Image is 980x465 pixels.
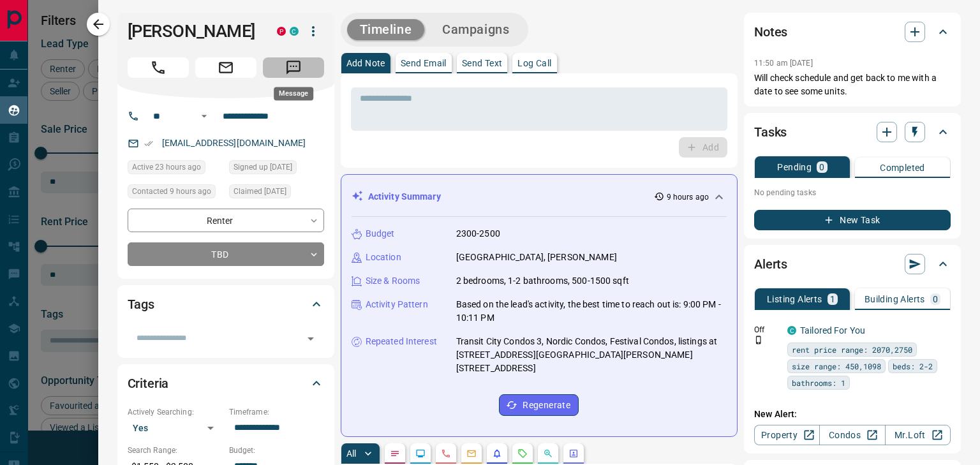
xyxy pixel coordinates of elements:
[800,325,865,336] a: Tailored For You
[229,406,324,418] p: Timeframe:
[462,59,503,68] p: Send Text
[456,335,727,375] p: Transit City Condos 3, Nordic Condos, Festival Condos, listings at [STREET_ADDRESS][GEOGRAPHIC_DA...
[767,295,822,304] p: Listing Alerts
[128,418,223,438] div: Yes
[128,406,223,418] p: Actively Searching:
[128,373,169,394] h2: Criteria
[234,161,292,173] span: Signed up [DATE]
[128,289,324,320] div: Tags
[880,163,925,172] p: Completed
[456,251,617,264] p: [GEOGRAPHIC_DATA], [PERSON_NAME]
[390,448,400,459] svg: Notes
[346,59,385,68] p: Add Note
[568,448,579,459] svg: Agent Actions
[792,360,881,373] span: size range: 450,1098
[277,27,286,36] div: property.ca
[777,163,812,172] p: Pending
[754,336,763,344] svg: Push Notification Only
[366,335,437,348] p: Repeated Interest
[366,274,420,288] p: Size & Rooms
[754,122,787,142] h2: Tasks
[429,19,522,40] button: Campaigns
[819,425,885,445] a: Condos
[792,376,845,389] span: bathrooms: 1
[456,227,500,240] p: 2300-2500
[754,183,951,202] p: No pending tasks
[667,191,709,203] p: 9 hours ago
[128,368,324,399] div: Criteria
[229,160,324,178] div: Mon Jul 14 2025
[290,27,299,36] div: condos.ca
[162,138,306,148] a: [EMAIL_ADDRESS][DOMAIN_NAME]
[754,254,787,274] h2: Alerts
[456,274,629,288] p: 2 bedrooms, 1-2 bathrooms, 500-1500 sqft
[792,343,912,356] span: rent price range: 2070,2750
[128,294,154,314] h2: Tags
[347,19,425,40] button: Timeline
[128,445,223,456] p: Search Range:
[754,324,780,336] p: Off
[865,295,925,304] p: Building Alerts
[441,448,451,459] svg: Calls
[128,57,189,78] span: Call
[517,59,551,68] p: Log Call
[366,227,395,240] p: Budget
[893,360,933,373] span: beds: 2-2
[754,22,787,42] h2: Notes
[933,295,938,304] p: 0
[754,408,951,421] p: New Alert:
[128,209,324,232] div: Renter
[128,242,324,266] div: TBD
[466,448,477,459] svg: Emails
[754,210,951,230] button: New Task
[366,251,401,264] p: Location
[128,21,258,41] h1: [PERSON_NAME]
[401,59,447,68] p: Send Email
[132,161,201,173] span: Active 23 hours ago
[128,160,223,178] div: Mon Aug 11 2025
[197,108,212,124] button: Open
[754,17,951,47] div: Notes
[754,425,820,445] a: Property
[368,190,441,203] p: Activity Summary
[132,185,211,198] span: Contacted 9 hours ago
[229,445,324,456] p: Budget:
[517,448,528,459] svg: Requests
[352,185,727,209] div: Activity Summary9 hours ago
[195,57,256,78] span: Email
[885,425,951,445] a: Mr.Loft
[819,163,824,172] p: 0
[366,298,428,311] p: Activity Pattern
[492,448,502,459] svg: Listing Alerts
[415,448,426,459] svg: Lead Browsing Activity
[499,394,579,416] button: Regenerate
[754,117,951,147] div: Tasks
[274,87,313,100] div: Message
[543,448,553,459] svg: Opportunities
[456,298,727,325] p: Based on the lead's activity, the best time to reach out is: 9:00 PM - 10:11 PM
[229,184,324,202] div: Wed Jul 16 2025
[128,184,223,202] div: Tue Aug 12 2025
[787,326,796,335] div: condos.ca
[830,295,835,304] p: 1
[346,449,357,458] p: All
[144,139,153,148] svg: Email Verified
[754,71,951,98] p: Will check schedule and get back to me with a date to see some units.
[302,330,320,348] button: Open
[754,59,813,68] p: 11:50 am [DATE]
[263,57,324,78] span: Message
[754,249,951,279] div: Alerts
[234,185,286,198] span: Claimed [DATE]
